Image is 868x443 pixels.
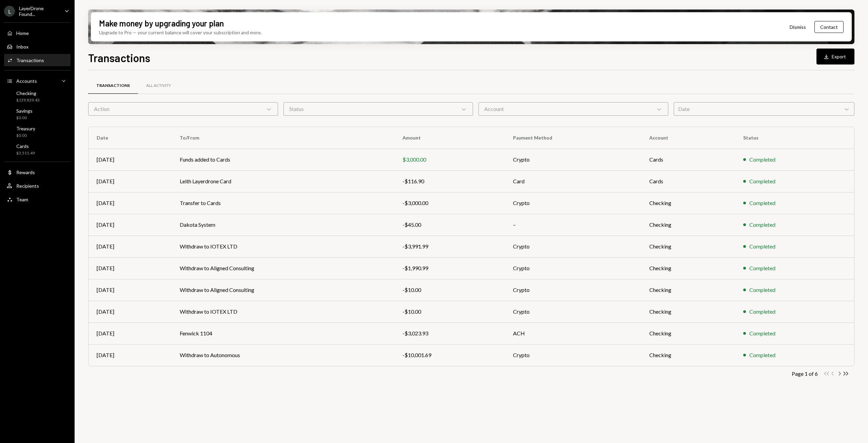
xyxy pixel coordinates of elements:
td: Withdraw to IOTEX LTD [172,236,394,257]
button: Contact [814,21,844,33]
div: Cards [16,143,35,149]
div: Savings [16,108,33,114]
div: [DATE] [97,351,163,359]
div: $139,839.43 [16,97,40,103]
div: LayerDrone Found... [19,5,59,17]
td: Withdraw to Autonomous [172,344,394,366]
td: Crypto [505,257,641,279]
th: Status [735,127,854,149]
div: [DATE] [97,242,163,251]
button: Export [816,49,854,64]
div: Page 1 of 6 [792,370,818,377]
div: $3,000.00 [402,155,497,164]
div: Completed [749,286,775,294]
div: [DATE] [97,155,163,164]
div: Action [88,102,278,116]
td: Fenwick 1104 [172,322,394,344]
div: Inbox [16,44,28,50]
div: Treasury [16,126,35,131]
div: Rewards [16,169,35,175]
div: Completed [749,351,775,359]
th: Payment Method [505,127,641,149]
td: Checking [641,192,735,214]
a: Transactions [88,77,138,94]
div: Completed [749,329,775,337]
div: [DATE] [97,286,163,294]
td: Crypto [505,236,641,257]
td: Checking [641,322,735,344]
div: Completed [749,221,775,229]
button: Dismiss [781,19,814,35]
td: Checking [641,257,735,279]
div: Date [674,102,855,116]
div: Recipients [16,183,39,189]
a: Home [4,27,71,39]
div: [DATE] [97,264,163,272]
th: Amount [394,127,505,149]
div: Completed [749,242,775,251]
td: Crypto [505,279,641,301]
div: Upgrade to Pro — your current balance will cover your subscription and more. [99,29,262,36]
div: [DATE] [97,308,163,316]
td: Cards [641,149,735,170]
th: Date [88,127,172,149]
td: Card [505,170,641,192]
div: All Activity [146,83,171,89]
div: Completed [749,308,775,316]
div: L [4,6,15,17]
td: Funds added to Cards [172,149,394,170]
td: Checking [641,214,735,236]
div: -$10,001.69 [402,351,497,359]
div: $0.00 [16,133,35,139]
td: Checking [641,301,735,322]
h1: Transactions [88,51,150,64]
div: [DATE] [97,177,163,185]
div: Team [16,197,28,202]
div: [DATE] [97,329,163,337]
a: All Activity [138,77,179,94]
div: Account [478,102,668,116]
div: $3,511.49 [16,150,35,156]
div: Completed [749,155,775,164]
a: Cards$3,511.49 [4,141,71,158]
a: Inbox [4,40,71,53]
div: -$45.00 [402,221,497,229]
td: Crypto [505,301,641,322]
td: Withdraw to Aligned Consulting [172,257,394,279]
td: Checking [641,279,735,301]
div: Completed [749,177,775,185]
td: Crypto [505,344,641,366]
td: Withdraw to Aligned Consulting [172,279,394,301]
a: Checking$139,839.43 [4,88,71,105]
div: Status [283,102,473,116]
div: Home [16,30,29,36]
div: Checking [16,90,40,96]
div: -$1,990.99 [402,264,497,272]
div: $0.00 [16,115,33,121]
td: Dakota System [172,214,394,236]
td: ACH [505,322,641,344]
td: – [505,214,641,236]
div: Transactions [16,57,44,63]
div: -$10.00 [402,286,497,294]
th: To/From [172,127,394,149]
th: Account [641,127,735,149]
div: -$116.90 [402,177,497,185]
div: [DATE] [97,199,163,207]
div: Accounts [16,78,37,84]
a: Treasury$0.00 [4,124,71,140]
a: Transactions [4,54,71,66]
div: [DATE] [97,221,163,229]
a: Savings$0.00 [4,106,71,122]
div: Make money by upgrading your plan [99,18,224,29]
td: Leith Layerdrone Card [172,170,394,192]
div: -$3,991.99 [402,242,497,251]
div: -$3,000.00 [402,199,497,207]
div: Completed [749,199,775,207]
td: Crypto [505,192,641,214]
a: Team [4,193,71,205]
td: Checking [641,344,735,366]
a: Rewards [4,166,71,178]
a: Recipients [4,180,71,192]
td: Withdraw to IOTEX LTD [172,301,394,322]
